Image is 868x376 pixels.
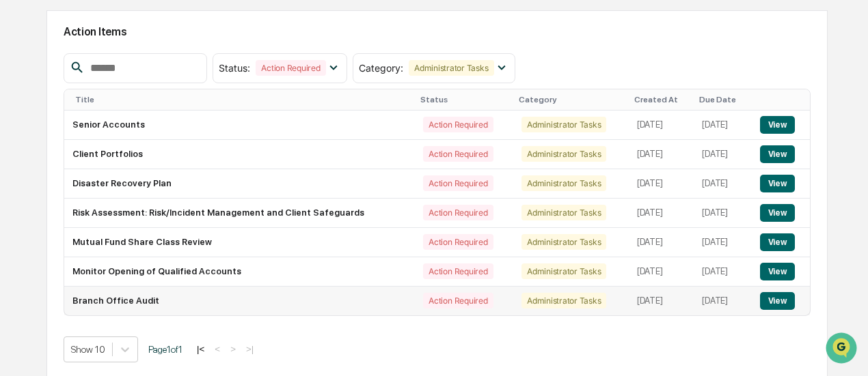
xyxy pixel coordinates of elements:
[113,171,169,185] span: Attestations
[824,331,861,368] iframe: Open customer support
[96,230,165,241] a: Powered byPylon
[99,173,110,184] div: 🗄️
[64,257,415,287] td: Monitor Opening of Qualified Accounts
[64,199,415,228] td: Risk Assessment: Risk/Incident Management and Client Safeguards
[64,111,415,140] td: Senior Accounts
[8,192,92,216] a: 🔎Data Lookup
[36,61,226,76] input: Clear
[760,204,795,222] button: View
[409,60,493,76] div: Administrator Tasks
[232,108,249,124] button: Start new chat
[423,146,493,162] div: Action Required
[760,207,795,218] a: View
[521,175,606,191] div: Administrator Tasks
[423,117,493,132] div: Action Required
[359,62,403,74] span: Category :
[136,231,165,241] span: Pylon
[629,228,694,257] td: [DATE]
[27,171,88,185] span: Preclearance
[760,292,795,310] button: View
[760,233,795,251] button: View
[519,95,623,104] div: Category
[64,287,415,315] td: Branch Office Audit
[14,28,249,50] p: How can we help?
[521,117,606,132] div: Administrator Tasks
[521,234,606,250] div: Administrator Tasks
[760,116,795,134] button: View
[634,95,689,104] div: Created At
[226,343,240,355] button: >
[423,205,493,220] div: Action Required
[14,173,25,184] div: 🖐️
[423,293,493,308] div: Action Required
[760,237,795,247] a: View
[242,343,258,355] button: >|
[694,169,751,199] td: [DATE]
[694,228,751,257] td: [DATE]
[46,104,224,117] div: Start new chat
[211,343,224,355] button: <
[420,95,508,104] div: Status
[521,263,606,279] div: Administrator Tasks
[94,166,175,190] a: 🗄️Attestations
[694,287,751,315] td: [DATE]
[256,60,325,76] div: Action Required
[423,175,493,191] div: Action Required
[760,263,795,280] button: View
[694,199,751,228] td: [DATE]
[14,199,25,209] div: 🔎
[629,287,694,315] td: [DATE]
[27,197,86,211] span: Data Lookup
[694,140,751,169] td: [DATE]
[521,293,606,308] div: Administrator Tasks
[629,169,694,199] td: [DATE]
[8,166,94,190] a: 🖐️Preclearance
[148,344,182,355] span: Page 1 of 1
[629,199,694,228] td: [DATE]
[694,111,751,140] td: [DATE]
[14,104,38,128] img: 1746055101610-c473b297-6a78-478c-a979-82029cc54cd1
[75,95,409,104] div: Title
[64,169,415,199] td: Disaster Recovery Plan
[219,62,250,74] span: Status :
[193,343,208,355] button: |<
[64,228,415,257] td: Mutual Fund Share Class Review
[760,178,795,188] a: View
[521,146,606,162] div: Administrator Tasks
[423,263,493,279] div: Action Required
[64,25,811,38] h2: Action Items
[64,140,415,169] td: Client Portfolios
[694,257,751,287] td: [DATE]
[760,149,795,159] a: View
[423,234,493,250] div: Action Required
[629,257,694,287] td: [DATE]
[760,119,795,130] a: View
[629,111,694,140] td: [DATE]
[760,175,795,192] button: View
[760,145,795,163] button: View
[521,205,606,220] div: Administrator Tasks
[760,295,795,306] a: View
[699,95,746,104] div: Due Date
[760,266,795,276] a: View
[46,117,173,128] div: We're available if you need us!
[629,140,694,169] td: [DATE]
